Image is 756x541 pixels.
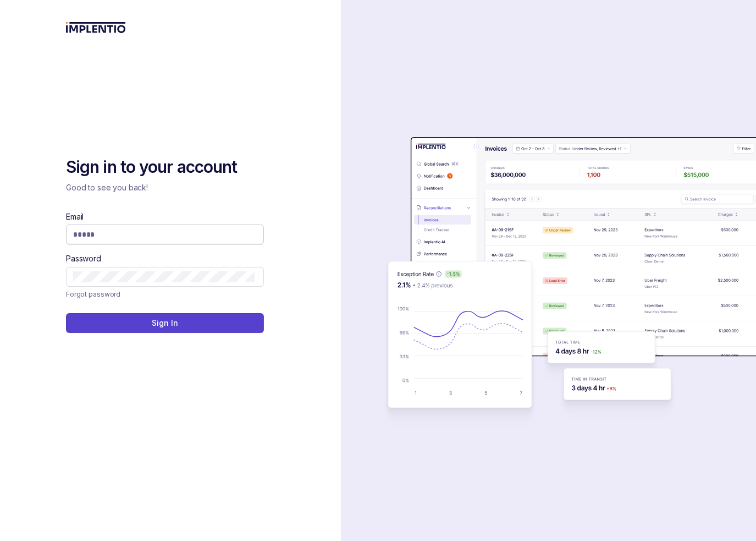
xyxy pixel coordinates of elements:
p: Good to see you back! [66,182,264,193]
img: logo [66,22,126,33]
button: Sign In [66,313,264,333]
label: Password [66,253,101,264]
p: Forgot password [66,289,120,300]
h2: Sign in to your account [66,156,264,178]
p: Sign In [152,318,178,329]
a: Link Forgot password [66,289,120,300]
label: Email [66,211,84,222]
